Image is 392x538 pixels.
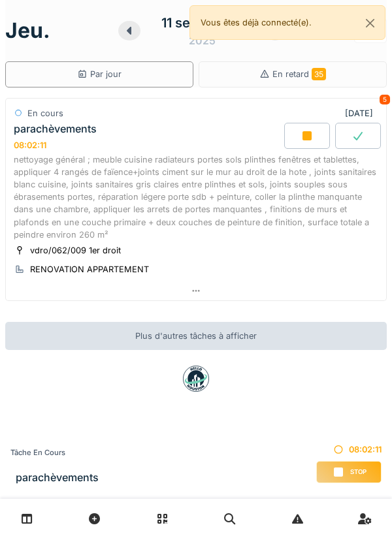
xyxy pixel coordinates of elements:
[380,95,390,104] div: 5
[189,5,385,40] div: Vous êtes déjà connecté(e).
[350,467,367,477] span: Stop
[14,140,46,150] div: 08:02:11
[183,366,209,392] img: badge-BVDL4wpA.svg
[16,471,99,484] h3: parachèvements
[5,322,387,350] div: Plus d'autres tâches à afficher
[272,69,326,79] span: En retard
[30,244,121,257] div: vdro/062/009 1er droit
[10,447,99,458] div: Tâche en cours
[27,107,63,119] div: En cours
[355,6,385,40] button: Close
[77,68,122,80] div: Par jour
[14,123,97,135] div: parachèvements
[345,107,378,119] div: [DATE]
[5,18,50,43] h1: jeu.
[316,443,382,456] div: 08:02:11
[312,68,326,80] span: 35
[161,13,243,33] div: 11 septembre
[189,33,216,48] div: 2025
[30,263,149,276] div: RENOVATION APPARTEMENT
[14,153,378,241] div: nettoyage général ; meuble cuisine radiateurs portes sols plinthes fenêtres et tablettes, appliqu...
